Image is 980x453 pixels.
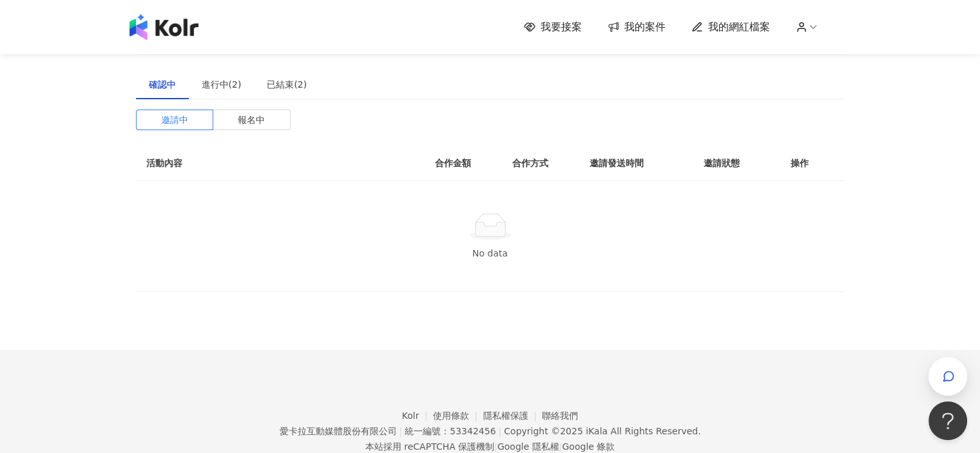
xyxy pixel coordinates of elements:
[693,146,780,181] th: 邀請狀態
[405,426,495,436] div: 統一編號：53342456
[202,77,242,92] div: 進行中(2)
[497,441,559,452] a: Google 隱私權
[151,246,829,260] div: No data
[541,20,582,34] span: 我要接案
[267,77,307,92] div: 已結束(2)
[130,14,198,40] img: logo
[399,426,402,436] span: |
[149,77,176,92] div: 確認中
[433,410,483,421] a: 使用條款
[928,401,967,440] iframe: Help Scout Beacon - Open
[136,146,394,181] th: 活動內容
[524,20,582,34] a: 我要接案
[562,441,615,452] a: Google 條款
[498,426,501,436] span: |
[780,146,845,181] th: 操作
[624,20,666,34] span: 我的案件
[279,426,396,436] div: 愛卡拉互動媒體股份有限公司
[502,146,579,181] th: 合作方式
[579,146,693,181] th: 邀請發送時間
[608,20,666,34] a: 我的案件
[161,110,188,130] span: 邀請中
[708,20,770,34] span: 我的網紅檔案
[542,410,578,421] a: 聯絡我們
[238,110,265,130] span: 報名中
[425,146,502,181] th: 合作金額
[483,410,543,421] a: 隱私權保護
[559,441,562,452] span: |
[586,426,608,436] a: iKala
[402,410,433,421] a: Kolr
[494,441,497,452] span: |
[504,426,700,436] div: Copyright © 2025 All Rights Reserved.
[691,20,770,34] a: 我的網紅檔案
